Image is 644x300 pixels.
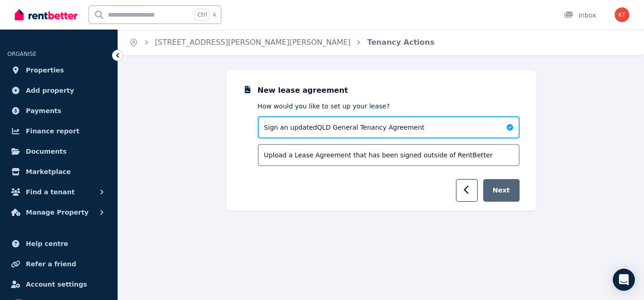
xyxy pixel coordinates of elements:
span: Ctrl [195,9,209,21]
nav: Breadcrumb [118,30,445,55]
a: Tenancy Actions [367,38,434,47]
span: Upload a Lease Agreement that has been signed outside of RentBetter [264,150,493,160]
a: Add property [7,81,110,100]
button: Next [483,179,520,202]
span: Account settings [26,279,87,290]
span: Marketplace [26,166,71,177]
a: [STREET_ADDRESS][PERSON_NAME][PERSON_NAME] [155,38,350,47]
a: Properties [7,61,110,79]
span: Sign an updated QLD General Tenancy Agreement [264,123,425,132]
a: Help centre [7,234,110,253]
span: Payments [26,105,61,116]
a: Finance report [7,122,110,140]
a: Account settings [7,275,110,294]
a: Refer a friend [7,255,110,273]
a: Documents [7,142,110,161]
p: New lease agreement [258,85,520,96]
p: How would you like to set up your lease? [258,102,520,111]
span: Manage Property [26,207,89,218]
a: Payments [7,102,110,120]
div: Open Intercom Messenger [613,269,635,291]
span: Find a tenant [26,186,75,198]
span: ORGANISE [7,51,36,57]
button: Find a tenant [7,183,110,201]
img: Kelly Taylor [614,7,629,22]
span: Documents [26,146,67,157]
button: Manage Property [7,203,110,222]
span: Help centre [26,238,68,249]
span: Add property [26,85,74,96]
span: k [213,11,216,18]
span: Properties [26,65,64,76]
img: RentBetter [15,8,77,22]
a: Marketplace [7,162,110,181]
span: Finance report [26,126,79,137]
span: Refer a friend [26,258,76,270]
div: Inbox [564,11,596,20]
